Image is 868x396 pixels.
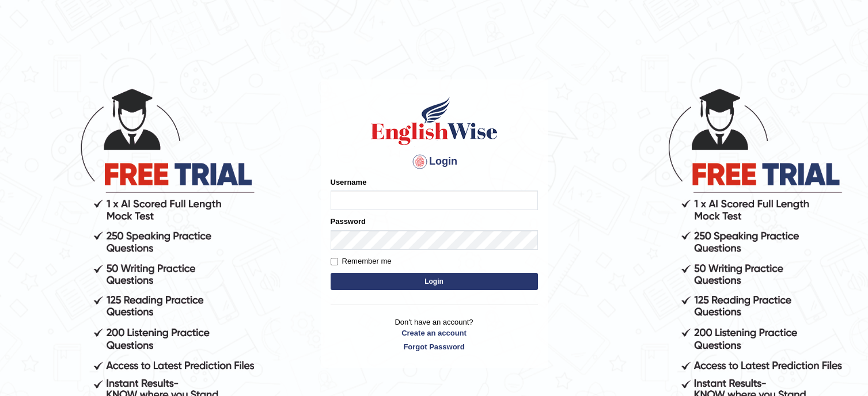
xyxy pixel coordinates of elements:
input: Remember me [331,258,338,265]
label: Remember me [331,256,392,267]
label: Username [331,177,367,188]
label: Password [331,216,366,227]
img: Logo of English Wise sign in for intelligent practice with AI [369,95,500,147]
button: Login [331,273,538,290]
a: Forgot Password [331,341,538,352]
a: Create an account [331,328,538,338]
h4: Login [331,153,538,171]
p: Don't have an account? [331,317,538,352]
